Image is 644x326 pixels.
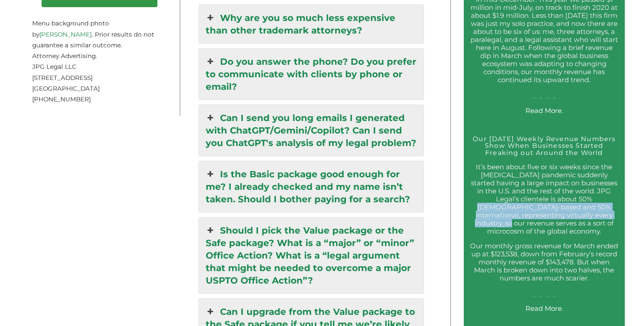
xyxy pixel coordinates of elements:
a: [PERSON_NAME] [39,31,92,38]
a: Read More. [525,106,563,115]
span: Attorney Advertising. [32,52,97,59]
a: Can I send you long emails I generated with ChatGPT/Gemini/Copilot? Can I send you ChatGPT's anal... [199,105,424,156]
a: Do you answer the phone? Do you prefer to communicate with clients by phone or email? [199,49,424,100]
a: Why are you so much less expensive than other trademark attorneys? [199,5,424,43]
p: It’s been about five or six weeks since the [MEDICAL_DATA] pandemic suddenly started having a lar... [470,163,618,235]
a: Should I pick the Value package or the Safe package? What is a “major” or “minor” Office Action? ... [199,217,424,293]
span: [GEOGRAPHIC_DATA] [32,85,100,92]
span: [STREET_ADDRESS] [32,74,93,81]
a: Our [DATE] Weekly Revenue Numbers Show When Businesses Started Freaking out Around the World [473,135,615,157]
a: Read More. [525,304,563,313]
small: Menu background photo by . Prior results do not guarantee a similar outcome. [32,9,154,49]
p: Our monthly gross revenue for March ended up at $123,538, down from February’s record monthly rev... [470,242,618,298]
a: Is the Basic package good enough for me? I already checked and my name isn’t taken. Should I both... [199,161,424,212]
span: JPG Legal LLC [32,63,76,70]
span: [PHONE_NUMBER] [32,96,91,103]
